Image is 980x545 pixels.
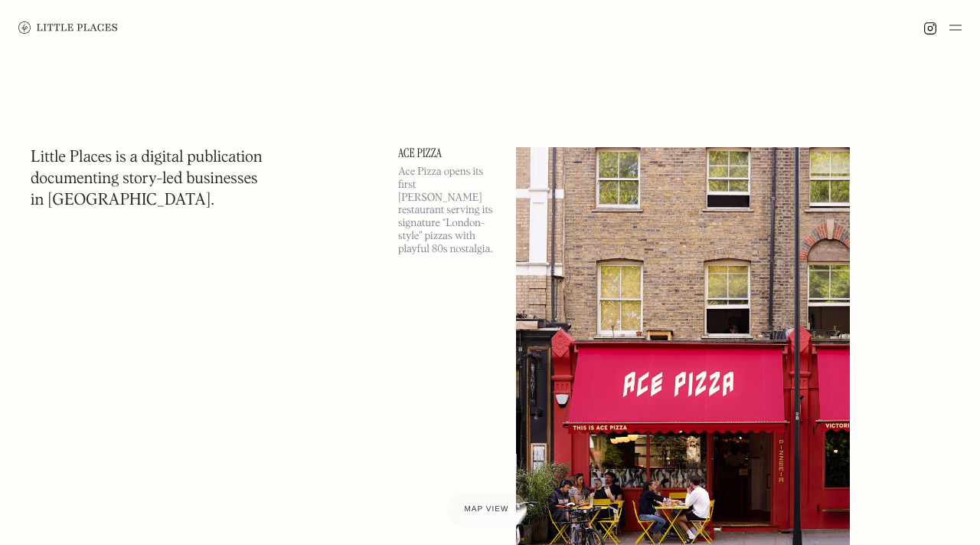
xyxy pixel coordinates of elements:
a: Ace Pizza [398,147,498,159]
a: Map view [446,493,528,527]
h1: Little Places is a digital publication documenting story-led businesses in [GEOGRAPHIC_DATA]. [31,147,263,212]
p: Ace Pizza opens its first [PERSON_NAME] restaurant serving its signature “London-style” pizzas wi... [398,166,498,256]
span: Map view [465,505,509,514]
